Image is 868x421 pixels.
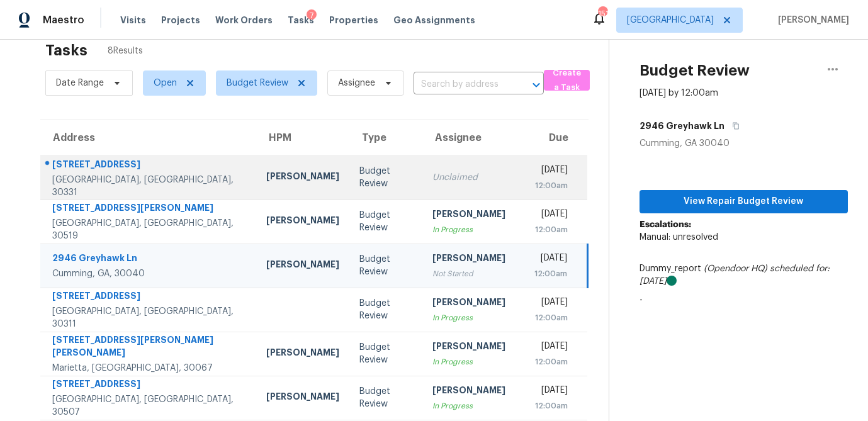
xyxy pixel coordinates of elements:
[640,190,848,213] button: View Repair Budget Review
[52,334,246,362] div: [STREET_ADDRESS][PERSON_NAME][PERSON_NAME]
[704,264,767,273] i: (Opendoor HQ)
[215,14,273,26] span: Work Orders
[359,209,412,234] div: Budget Review
[52,378,246,393] div: [STREET_ADDRESS]
[432,267,505,280] div: Not Started
[640,262,848,288] div: Dummy_report
[526,296,568,312] div: [DATE]
[256,120,349,155] th: HPM
[266,390,339,406] div: [PERSON_NAME]
[526,312,568,324] div: 12:00am
[432,340,505,356] div: [PERSON_NAME]
[640,64,750,77] h2: Budget Review
[307,9,317,22] div: 7
[288,16,314,25] span: Tasks
[52,362,246,374] div: Marietta, [GEOGRAPHIC_DATA], 30067
[414,75,509,94] input: Search by address
[516,120,588,155] th: Due
[338,77,375,89] span: Assignee
[627,14,714,26] span: [GEOGRAPHIC_DATA]
[43,14,84,26] span: Maestro
[52,393,246,418] div: [GEOGRAPHIC_DATA], [GEOGRAPHIC_DATA], 30507
[52,158,246,174] div: [STREET_ADDRESS]
[640,120,724,132] h5: 2946 Greyhawk Ln
[266,170,339,186] div: [PERSON_NAME]
[526,252,567,267] div: [DATE]
[120,14,146,26] span: Visits
[650,194,838,210] span: View Repair Budget Review
[432,252,505,267] div: [PERSON_NAME]
[52,267,246,280] div: Cumming, GA, 30040
[52,174,246,199] div: [GEOGRAPHIC_DATA], [GEOGRAPHIC_DATA], 30331
[526,208,568,223] div: [DATE]
[526,164,568,179] div: [DATE]
[359,385,412,410] div: Budget Review
[640,220,691,229] b: Escalations:
[161,14,200,26] span: Projects
[526,267,567,280] div: 12:00am
[227,77,288,89] span: Budget Review
[432,312,505,324] div: In Progress
[432,296,505,312] div: [PERSON_NAME]
[393,14,475,26] span: Geo Assignments
[526,223,568,236] div: 12:00am
[544,70,590,91] button: Create a Task
[773,14,849,26] span: [PERSON_NAME]
[359,253,412,278] div: Budget Review
[154,77,177,89] span: Open
[266,258,339,274] div: [PERSON_NAME]
[349,120,422,155] th: Type
[724,115,741,137] button: Copy Address
[526,400,568,412] div: 12:00am
[108,45,143,57] span: 8 Results
[550,66,583,95] span: Create a Task
[432,223,505,236] div: In Progress
[359,341,412,366] div: Budget Review
[52,201,246,217] div: [STREET_ADDRESS][PERSON_NAME]
[598,8,607,20] div: 151
[40,120,256,155] th: Address
[432,384,505,400] div: [PERSON_NAME]
[526,179,568,192] div: 12:00am
[359,165,412,190] div: Budget Review
[527,76,545,94] button: Open
[640,137,848,150] div: Cumming, GA 30040
[329,14,378,26] span: Properties
[432,208,505,223] div: [PERSON_NAME]
[52,305,246,330] div: [GEOGRAPHIC_DATA], [GEOGRAPHIC_DATA], 30311
[52,217,246,242] div: [GEOGRAPHIC_DATA], [GEOGRAPHIC_DATA], 30519
[422,120,516,155] th: Assignee
[45,44,87,57] h2: Tasks
[640,233,718,242] span: Manual: unresolved
[266,346,339,362] div: [PERSON_NAME]
[526,340,568,356] div: [DATE]
[526,356,568,368] div: 12:00am
[432,356,505,368] div: In Progress
[640,87,718,99] div: [DATE] by 12:00am
[640,264,830,286] i: scheduled for: [DATE]
[640,294,848,306] p: -
[56,77,104,89] span: Date Range
[432,171,505,184] div: Unclaimed
[52,289,246,305] div: [STREET_ADDRESS]
[52,252,246,267] div: 2946 Greyhawk Ln
[526,384,568,400] div: [DATE]
[266,214,339,230] div: [PERSON_NAME]
[359,297,412,322] div: Budget Review
[432,400,505,412] div: In Progress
